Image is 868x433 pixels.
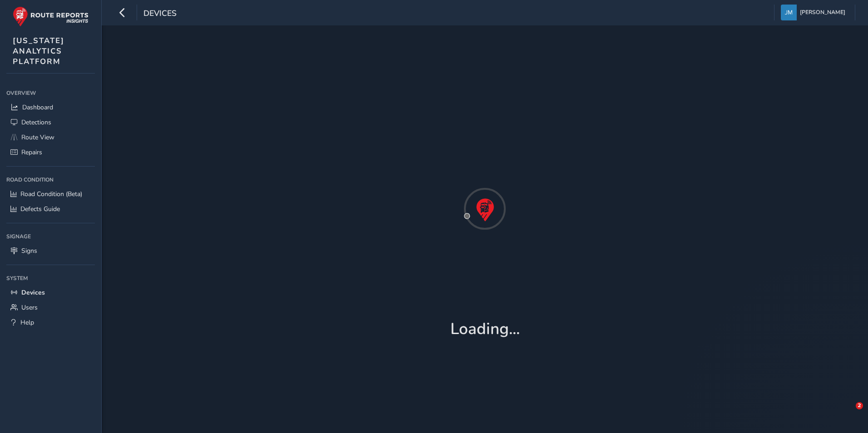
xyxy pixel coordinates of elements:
span: [PERSON_NAME] [800,5,845,20]
div: Overview [6,86,95,100]
img: rr logo [13,6,89,27]
button: [PERSON_NAME] [781,5,848,20]
a: Route View [6,130,95,145]
span: 2 [856,402,863,409]
span: Devices [21,288,45,297]
img: diamond-layout [781,5,797,20]
iframe: Intercom live chat [837,402,859,424]
span: Devices [143,8,177,20]
span: Defects Guide [20,205,60,213]
div: Road Condition [6,173,95,187]
a: Dashboard [6,100,95,115]
span: [US_STATE] ANALYTICS PLATFORM [13,35,64,67]
span: Help [20,318,34,327]
a: Road Condition (Beta) [6,187,95,202]
span: Road Condition (Beta) [20,190,82,198]
span: Repairs [21,148,42,157]
a: Detections [6,115,95,130]
span: Detections [21,118,51,127]
a: Repairs [6,145,95,160]
a: Defects Guide [6,202,95,216]
a: Help [6,315,95,330]
div: System [6,271,95,285]
span: Users [21,303,38,312]
a: Devices [6,285,95,300]
span: Route View [21,133,54,142]
span: Dashboard [22,103,53,112]
div: Signage [6,230,95,243]
a: Signs [6,243,95,258]
a: Users [6,300,95,315]
span: Signs [21,246,37,255]
h1: Loading... [450,320,520,339]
